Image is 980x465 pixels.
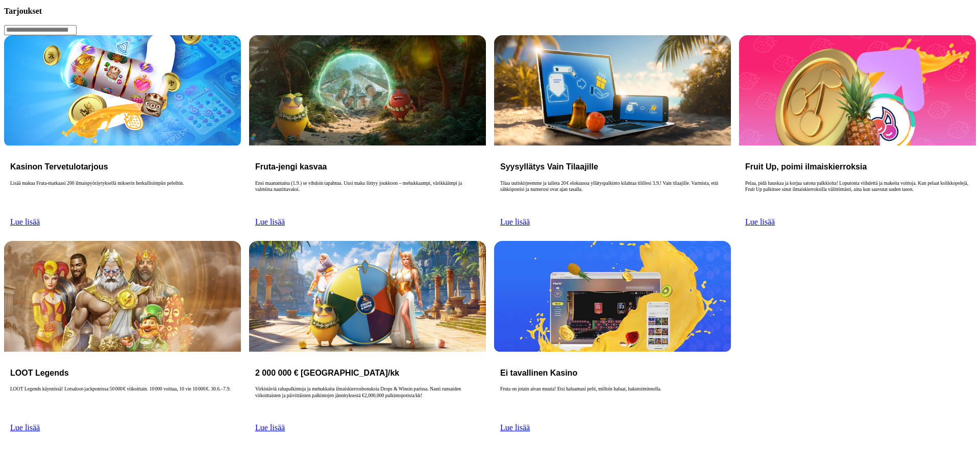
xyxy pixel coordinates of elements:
p: LOOT Legends käynnissä! Lotsaloot‑jackpoteissa 50 000 € viikoittain. 10 000 voittaa, 10 vie 10 00... [10,386,235,419]
img: LOOT Legends [4,241,241,351]
input: Search [4,25,77,35]
p: Tilaa uutiskirjeemme ja talleta 20 € elokuussa yllätyspalkinto kilahtaa tilillesi 3.9.! Vain tila... [500,180,725,213]
a: Lue lisää [255,423,285,432]
p: Ensi maanantaina (1.9.) se vihdoin tapahtuu. Uusi maku liittyy joukkoon – mehukkaampi, värikkäämp... [255,180,480,213]
h3: LOOT Legends [10,368,235,378]
h3: Syysyllätys Vain Tilaajille [500,162,725,172]
h3: 2 000 000 € [GEOGRAPHIC_DATA]/kk [255,368,480,378]
p: Lisää makua Fruta-matkaasi 200 ilmaispyöräytyksellä mikserin herkullisimpiin peleihin. [10,180,235,213]
h3: Fruta-jengi kasvaa [255,162,480,172]
img: Fruta-jengi kasvaa [249,35,486,145]
p: Virkistäviä rahapalkintoja ja mehukkaita ilmaiskierrosbonuksia Drops & Winsin parissa. Nauti runs... [255,386,480,419]
img: Kasinon Tervetulotarjous [4,35,241,145]
a: Lue lisää [500,217,530,226]
h3: Tarjoukset [4,6,976,16]
img: Syysyllätys Vain Tilaajille [494,35,731,145]
a: Lue lisää [255,217,285,226]
a: Lue lisää [500,423,530,432]
a: Lue lisää [745,217,775,226]
img: 2 000 000 € Palkintopotti/kk [249,241,486,351]
a: Lue lisää [10,217,40,226]
img: Ei tavallinen Kasino [494,241,731,351]
p: Fruta on jotain aivan muuta! Etsi haluamasi pelit, milloin haluat, hakutoiminnolla. [500,386,725,419]
a: Lue lisää [10,423,40,432]
h3: Kasinon Tervetulotarjous [10,162,235,172]
h3: Ei tavallinen Kasino [500,368,725,378]
h3: Fruit Up, poimi ilmaiskierroksia [745,162,970,172]
p: Pelaa, pidä hauskaa ja korjaa satona palkkioita! Loputonta viihdettä ja makeita voittoja. Kun pel... [745,180,970,213]
img: Fruit Up, poimi ilmaiskierroksia [739,35,976,145]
